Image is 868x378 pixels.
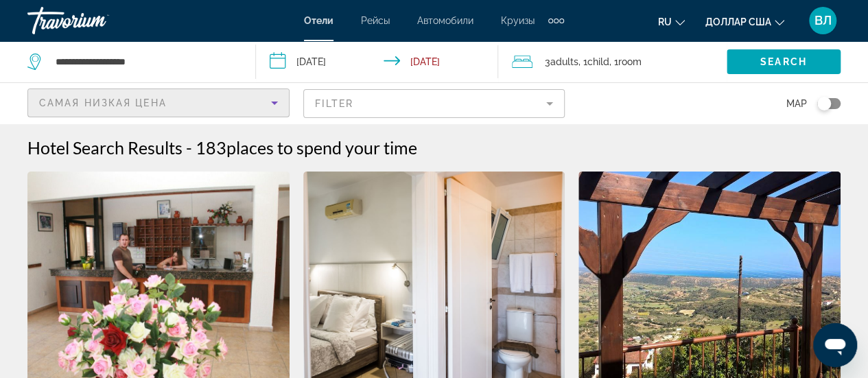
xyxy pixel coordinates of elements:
span: - [186,137,192,158]
span: Child [587,56,609,67]
font: ru [658,16,672,27]
a: Отели [304,15,333,26]
button: Search [727,49,841,74]
h1: Hotel Search Results [27,137,183,158]
button: Меню пользователя [805,6,841,35]
mat-select: Sort by [39,95,278,111]
span: places to spend your time [226,137,417,158]
span: Самая низкая цена [39,97,167,108]
span: Adults [550,56,578,67]
font: ВЛ [814,13,832,27]
span: , 1 [609,52,642,71]
span: Room [618,56,642,67]
span: Map [786,94,807,113]
a: Автомобили [417,15,473,26]
button: Toggle map [807,97,841,110]
button: Check-in date: Nov 29, 2025 Check-out date: Dec 6, 2025 [256,41,498,82]
span: , 1 [578,52,609,71]
a: Травориум [27,3,165,38]
iframe: Кнопка запуска окна обмена сообщениями [813,323,857,367]
button: Travelers: 3 adults, 1 child [498,41,727,82]
span: 3 [545,52,578,71]
span: Search [760,56,807,67]
a: Рейсы [361,15,390,26]
button: Изменить язык [658,12,685,32]
button: Изменить валюту [705,12,784,32]
font: доллар США [705,16,771,27]
button: Filter [303,88,565,119]
button: Дополнительные элементы навигации [548,10,564,32]
h2: 183 [196,137,417,158]
a: Круизы [501,15,535,26]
